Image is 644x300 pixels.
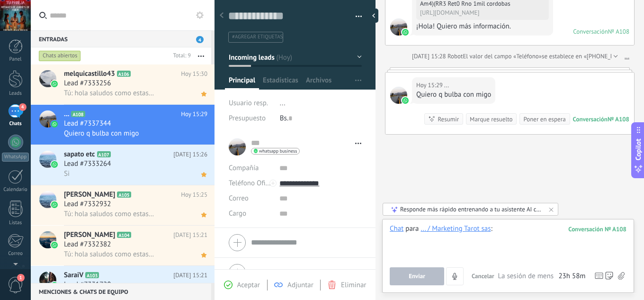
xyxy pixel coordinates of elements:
span: A103 [85,272,99,278]
span: Usuario resp. [229,99,268,108]
button: Enviar [390,267,444,285]
div: Chats [2,121,29,127]
div: WhatsApp [2,153,29,162]
div: Chats abiertos [39,50,81,62]
button: Más [191,47,211,64]
div: Entradas [31,30,211,47]
span: melquicastillo43 [64,69,115,79]
div: Ocultar [369,9,378,23]
a: ... [625,52,629,61]
div: 108 [568,225,626,233]
span: Tú: hola saludos como estas? voy escribirte de mi numero personal para ayudarte [64,209,155,218]
span: : [491,224,492,234]
span: [DATE] 15:26 [173,150,207,159]
span: Hoy 15:29 [181,109,207,119]
span: sapato etc [64,150,95,159]
div: Resumir [438,115,459,124]
span: whatsapp business [259,149,297,154]
div: Marque resuelto [470,115,512,124]
span: Tú: hola saludos como estas? voy escribirte de mi numero personal para ayudarte [64,89,155,98]
div: Total: 9 [170,51,191,61]
a: avataricon[PERSON_NAME]A105Hoy 15:25Lead #7332932Tú: hola saludos como estas? voy escribirte de m... [31,185,215,225]
span: Quiero q bulba con migo [64,129,139,138]
span: Cancelar [472,272,494,280]
span: ... [280,99,286,108]
img: waba.svg [402,97,409,104]
span: Si [64,169,70,178]
span: Archivos [306,76,331,90]
span: [DATE] 15:21 [173,230,207,240]
span: ... [64,109,69,119]
span: #agregar etiquetas [232,34,283,40]
div: [URL][DOMAIN_NAME] [420,9,545,16]
span: [DATE] 15:21 [173,271,207,280]
span: [PERSON_NAME] [64,230,115,240]
span: se establece en «[PHONE_NUMBER]» [542,52,639,61]
div: Compañía [229,161,272,176]
span: Teléfono Oficina [229,179,278,188]
span: SaraiV [64,271,83,280]
div: Cargo [229,206,272,221]
img: icon [51,242,58,248]
span: Presupuesto [229,114,266,123]
div: Hoy 15:29 [416,81,444,90]
span: Hoy 15:30 [181,69,207,79]
span: 4 [196,36,204,43]
img: icon [51,161,58,168]
span: Principal [229,76,255,90]
a: avataricon[PERSON_NAME]A104[DATE] 15:21Lead #7332382Tú: hola saludos como estas? voy escribirte d... [31,226,215,265]
a: avataricon...A108Hoy 15:29Lead #7337344Quiero q bulba con migo [31,105,215,145]
img: waba.svg [402,29,409,36]
span: [PERSON_NAME] [64,190,115,200]
div: Poner en espera [523,115,565,124]
span: Lead #7333264 [64,159,111,169]
span: A106 [117,71,131,77]
span: Adjuntar [287,281,313,290]
span: A105 [117,191,131,198]
div: Correo [2,251,29,257]
span: ... [390,87,407,104]
button: Cancelar [468,267,498,285]
div: ¡Hola! Quiero más información. [416,22,549,31]
span: Eliminar [341,281,366,290]
div: Calendario [2,187,29,193]
button: Teléfono Oficina [229,176,272,191]
div: Responde más rápido entrenando a tu asistente AI con tus fuentes de datos [400,205,542,213]
span: Lead #7332382 [64,240,111,249]
div: № A108 [608,115,629,123]
div: Presupuesto [229,111,273,126]
span: Lead #7332932 [64,200,111,209]
a: avatariconsapato etcA107[DATE] 15:26Lead #7333264Si [31,145,215,185]
span: ... [444,81,449,90]
span: Lead #7331720 [64,280,111,290]
span: ... [390,18,407,36]
span: A108 [71,111,85,117]
div: Quiero q bulba con migo [416,90,491,100]
div: Listas [2,220,29,226]
div: Menciones & Chats de equipo [31,283,211,300]
div: [DATE] 15:28 [412,52,447,61]
div: Panel [2,56,29,63]
span: Copilot [634,138,643,160]
div: Conversación [573,27,608,36]
div: № A108 [608,27,629,36]
img: icon [51,121,58,127]
span: A104 [117,232,131,238]
span: Hoy 15:25 [181,190,207,200]
span: A107 [97,151,111,157]
span: Cargo [229,210,246,217]
span: Robot [447,52,463,60]
div: Conversación [573,115,608,123]
div: Leads [2,91,29,97]
span: Lead #7337344 [64,119,111,128]
a: avatariconmelquicastillo43A106Hoy 15:30Lead #7333256Tú: hola saludos como estas? voy escribirte d... [31,64,215,104]
span: 4 [19,103,27,111]
button: Correo [229,191,249,206]
span: Tú: hola saludos como estas? voy escribirte de mi numero personal para ayudarte [64,250,155,259]
span: Aceptar [237,281,260,290]
span: Enviar [409,273,425,280]
span: La sesión de mensajería finaliza en: [498,272,556,281]
span: 23h 58m [558,272,585,281]
div: Usuario resp. [229,96,273,111]
div: La sesión de mensajería finaliza en [498,272,586,281]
